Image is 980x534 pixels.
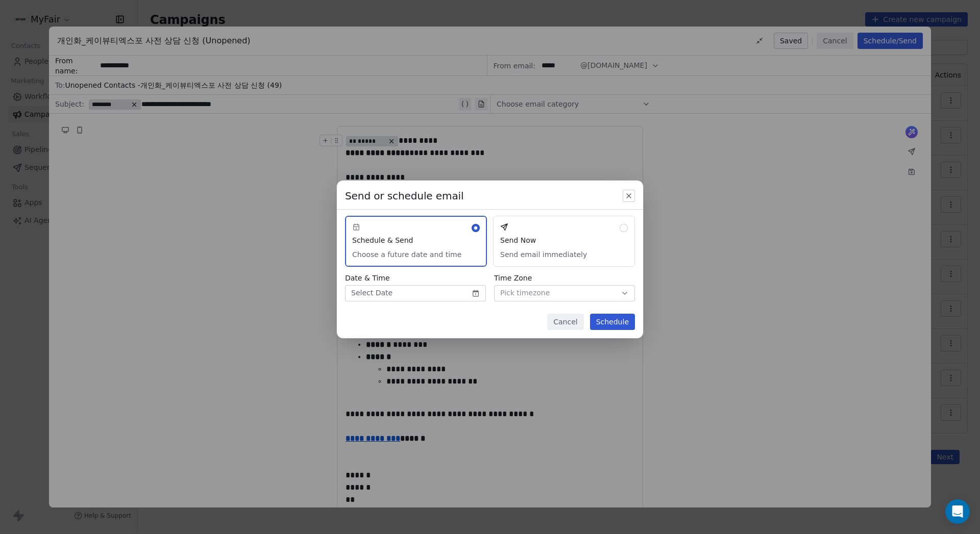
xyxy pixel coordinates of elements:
[351,288,393,298] span: Select Date
[590,314,635,330] button: Schedule
[494,285,635,301] button: Pick timezone
[345,285,486,301] button: Select Date
[500,288,550,298] span: Pick timezone
[345,273,486,283] span: Date & Time
[345,189,464,203] span: Send or schedule email
[547,314,583,330] button: Cancel
[494,273,635,283] span: Time Zone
